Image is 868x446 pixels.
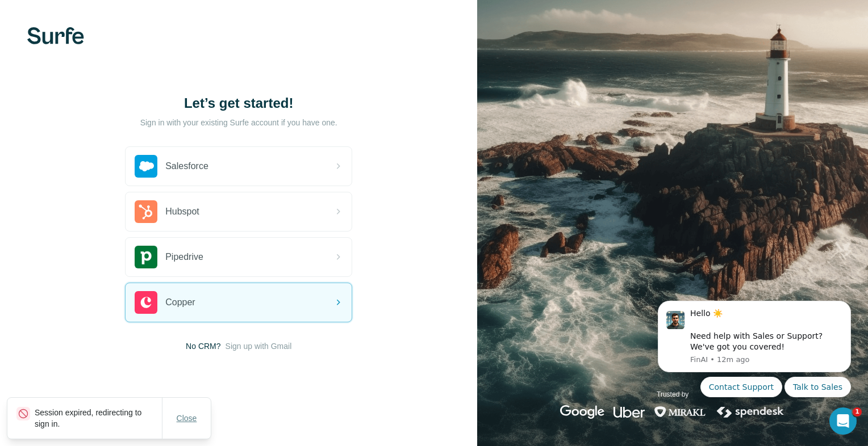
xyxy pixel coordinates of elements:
[169,408,205,428] button: Close
[35,407,162,430] p: Session expired, redirecting to sign in.
[614,405,645,419] img: uber's logo
[853,407,862,416] span: 1
[177,413,197,424] span: Close
[125,94,352,112] h1: Let’s get started!
[135,291,157,314] img: copper's logo
[135,200,157,223] img: hubspot's logo
[165,296,195,309] span: Copper
[140,117,337,128] p: Sign in with your existing Surfe account if you have one.
[135,246,157,268] img: pipedrive's logo
[186,340,220,352] span: No CRM?
[641,287,868,440] iframe: Intercom notifications message
[27,27,84,44] img: Surfe's logo
[135,155,157,178] img: salesforce's logo
[165,250,203,264] span: Pipedrive
[560,405,604,419] img: google's logo
[226,340,292,352] button: Sign up with Gmail
[829,407,857,435] iframe: Intercom live chat
[165,159,208,173] span: Salesforce
[165,205,199,218] span: Hubspot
